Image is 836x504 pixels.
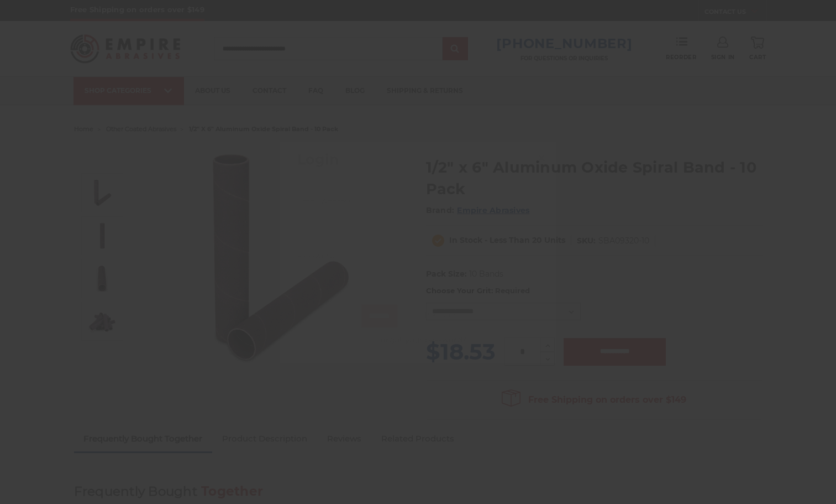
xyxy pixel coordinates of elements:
a: Register [406,304,475,326]
h2: Login [297,149,533,170]
label: Password: [297,250,539,261]
a: Forgot your password? [303,334,539,345]
span: × [537,147,546,169]
label: Email Address: [297,195,539,207]
a: Close [533,149,550,167]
